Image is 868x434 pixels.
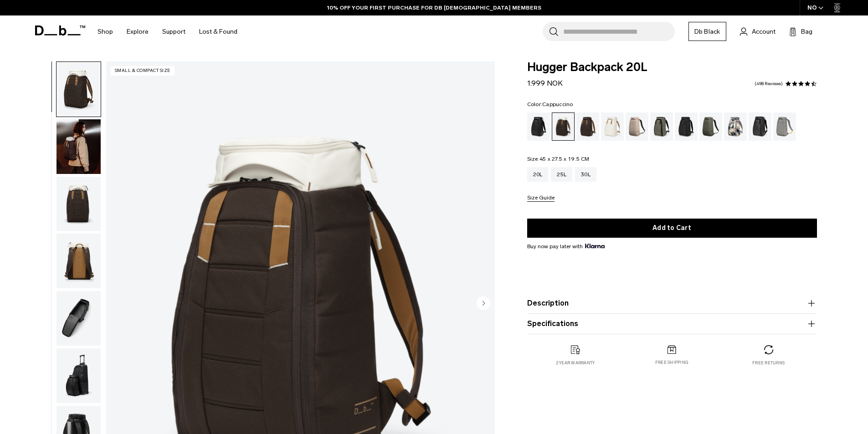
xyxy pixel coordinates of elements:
[527,156,590,162] legend: Size:
[755,82,783,86] a: 498 reviews
[527,79,563,87] span: 1.999 NOK
[56,348,101,403] button: Hugger Backpack 20L Cappuccino
[527,102,573,107] legend: Color:
[127,15,149,48] a: Explore
[539,156,590,162] span: 45 x 27.5 x 19.5 CM
[111,66,175,76] p: Small & Compact Size
[527,195,555,202] button: Size Guide
[56,176,101,232] button: Hugger Backpack 20L Cappuccino
[527,167,549,182] a: 20L
[789,26,812,37] button: Bag
[650,112,673,141] a: Forest Green
[699,112,722,141] a: Moss Green
[801,27,812,36] span: Bag
[585,244,605,248] img: {"height" => 20, "alt" => "Klarna"}
[773,112,796,141] a: Sand Grey
[551,167,572,182] a: 25L
[56,234,101,288] img: Hugger Backpack 20L Cappuccino
[626,112,648,141] a: Fogbow Beige
[655,359,688,366] p: Free shipping
[556,360,595,366] p: 2 year warranty
[724,112,747,141] a: Line Cluster
[56,119,101,174] img: Hugger Backpack 20L Cappuccino
[527,219,817,238] button: Add to Cart
[56,348,101,403] img: Hugger Backpack 20L Cappuccino
[527,61,817,73] span: Hugger Backpack 20L
[91,15,244,48] nav: Main Navigation
[527,318,817,329] button: Specifications
[56,119,101,174] button: Hugger Backpack 20L Cappuccino
[542,101,573,107] span: Cappuccino
[98,15,113,48] a: Shop
[749,112,771,141] a: Reflective Black
[56,233,101,289] button: Hugger Backpack 20L Cappuccino
[56,291,101,346] img: Hugger Backpack 20L Cappuccino
[477,296,490,311] button: Next slide
[675,112,698,141] a: Charcoal Grey
[199,15,237,48] a: Lost & Found
[552,112,575,141] a: Cappuccino
[601,112,624,141] a: Oatmilk
[752,360,785,366] p: Free returns
[327,4,541,12] a: 10% OFF YOUR FIRST PURCHASE FOR DB [DEMOGRAPHIC_DATA] MEMBERS
[575,167,596,182] a: 30L
[527,242,605,250] span: Buy now pay later with
[56,291,101,346] button: Hugger Backpack 20L Cappuccino
[740,26,776,37] a: Account
[162,15,185,48] a: Support
[752,27,776,36] span: Account
[527,298,817,309] button: Description
[527,112,550,141] a: Black Out
[688,22,726,41] a: Db Black
[576,112,599,141] a: Espresso
[56,62,101,117] img: Hugger Backpack 20L Cappuccino
[56,177,101,231] img: Hugger Backpack 20L Cappuccino
[56,61,101,117] button: Hugger Backpack 20L Cappuccino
